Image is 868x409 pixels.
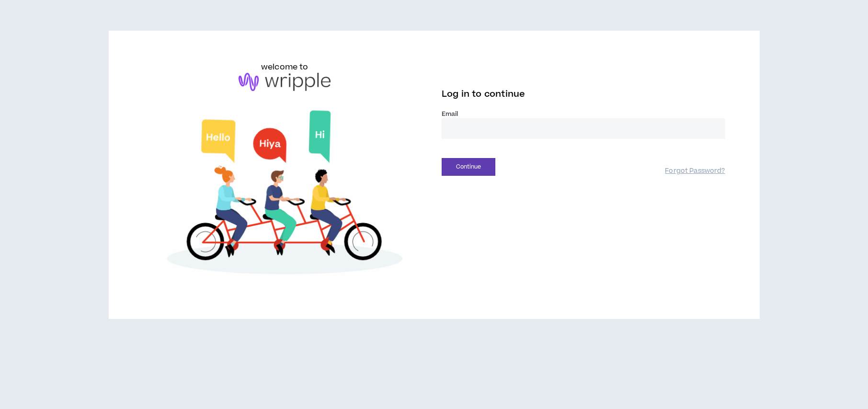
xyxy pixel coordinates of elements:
a: Forgot Password? [665,167,725,176]
h6: welcome to [261,61,308,73]
label: Email [442,110,725,118]
button: Continue [442,158,495,176]
img: Welcome to Wripple [143,101,427,288]
span: Log in to continue [442,88,525,100]
img: logo-brand.png [239,73,331,91]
